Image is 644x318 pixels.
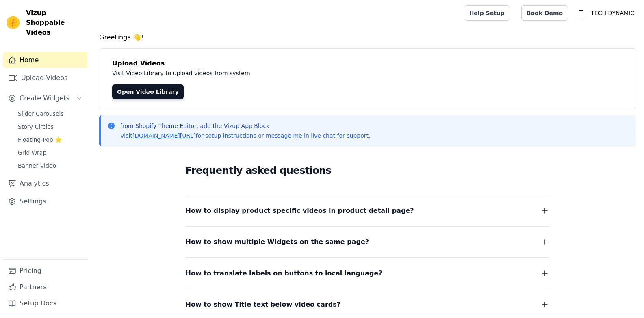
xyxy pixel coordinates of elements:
span: How to display product specific videos in product detail page? [186,205,414,216]
a: [DOMAIN_NAME][URL] [132,132,196,139]
img: Vizup [7,16,20,29]
h4: Upload Videos [112,58,623,68]
a: Help Setup [464,5,510,21]
h2: Frequently asked questions [186,162,550,179]
a: Story Circles [13,121,87,132]
a: Open Video Library [112,84,184,99]
p: from Shopify Theme Editor, add the Vizup App Block [120,122,370,130]
text: T [579,9,583,17]
button: How to show multiple Widgets on the same page? [186,236,550,248]
h4: Greetings 👋! [99,32,636,42]
button: T TECH DYNAMIC [575,6,637,20]
a: Grid Wrap [13,147,87,158]
span: Slider Carousels [18,110,64,118]
p: Visit Video Library to upload videos from system [112,68,476,78]
span: Banner Video [18,162,56,170]
p: Visit for setup instructions or message me in live chat for support. [120,132,370,140]
a: Slider Carousels [13,108,87,119]
span: Story Circles [18,123,54,131]
a: Upload Videos [3,70,87,86]
span: How to show multiple Widgets on the same page? [186,236,369,248]
a: Partners [3,279,87,295]
a: Floating-Pop ⭐ [13,134,87,145]
button: Create Widgets [3,90,87,106]
span: Grid Wrap [18,149,46,157]
button: How to show Title text below video cards? [186,299,550,310]
a: Banner Video [13,160,87,171]
span: How to show Title text below video cards? [186,299,341,310]
a: Home [3,52,87,68]
a: Pricing [3,263,87,279]
a: Book Demo [521,5,568,21]
a: Settings [3,193,87,210]
span: Vizup Shoppable Videos [26,8,84,37]
button: How to translate labels on buttons to local language? [186,268,550,279]
p: TECH DYNAMIC [588,6,637,20]
span: Floating-Pop ⭐ [18,136,62,144]
a: Setup Docs [3,295,87,312]
span: Create Widgets [20,93,69,103]
button: How to display product specific videos in product detail page? [186,205,550,216]
span: How to translate labels on buttons to local language? [186,268,382,279]
a: Analytics [3,175,87,192]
